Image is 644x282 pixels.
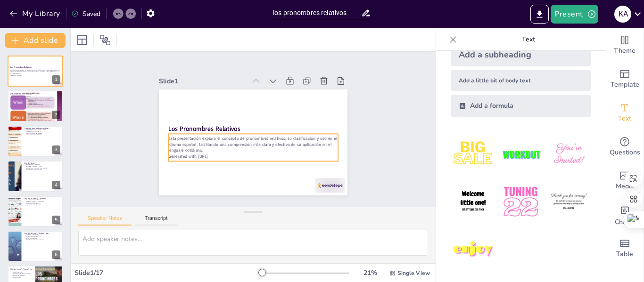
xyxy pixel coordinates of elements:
p: Usados para especificar. [24,234,60,236]
span: Position [99,34,111,46]
p: Uso frecuente en el lenguaje. [24,169,60,171]
div: 3 [52,145,60,154]
button: Add slide [5,33,66,48]
img: 2.jpeg [499,132,543,176]
p: Generated with [URL] [10,74,60,76]
span: Charts [615,217,635,227]
p: Text [461,28,596,51]
div: Add a subheading [451,43,591,66]
p: Esta presentación explora el concepto de pronombres relativos, su clasificación y uso en el idiom... [166,127,337,162]
div: Add text boxes [606,96,644,130]
p: Esta presentación explora el concepto de pronombres relativos, su clasificación y uso en el idiom... [10,69,60,74]
button: Present [551,5,598,24]
div: 1 [8,56,63,87]
strong: Los Pronombres Relativos [168,116,241,132]
span: Theme [614,46,636,56]
img: 7.jpeg [451,228,495,272]
p: Tipos de pronombres relativos [24,127,60,130]
div: 5 [8,196,63,227]
p: Usados en oraciones explicativas. [24,201,60,202]
p: Uso específico en contextos. [24,130,60,132]
p: Uso en lenguaje escrito. [10,275,33,277]
div: 5 [52,216,60,224]
p: Tipos incluyen "que", "quien", "cuyo". [24,129,60,131]
img: 3.jpeg [547,132,591,176]
p: Pronombres relativos conectan ideas. [10,94,60,96]
p: Uso de "que" [24,162,60,165]
div: Layout [74,32,90,48]
p: Precedidos de preposición. [24,202,60,204]
div: Change the overall theme [606,28,644,62]
p: ¿Qué son los pronombres relativos? [10,92,60,95]
div: 4 [52,181,60,189]
p: Incluyen "que", "quien", "cuyo". [10,97,60,99]
button: Transcript [135,215,177,226]
div: Add images, graphics, shapes or video [606,164,644,198]
span: Text [618,113,631,124]
input: Insert title [273,6,361,20]
img: 1.jpeg [451,132,495,176]
div: 1 [52,75,60,84]
span: Questions [610,147,640,158]
div: 3 [8,126,63,157]
span: Media [616,181,634,192]
button: Speaker Notes [78,215,132,226]
p: Importancia en la gramática. [24,204,60,206]
div: 2 [52,111,60,119]
div: 6 [8,231,63,262]
div: K A [614,6,631,23]
p: Uso de "cuyo", "cuya", etc. [10,268,33,271]
div: Add ready made slides [606,62,644,96]
div: Get real-time input from your audience [606,130,644,164]
button: K A [614,5,631,24]
div: 21 % [359,268,381,277]
p: Precedidos de preposición. [24,235,60,237]
span: Table [616,249,633,259]
div: Slide 1 [164,67,251,85]
p: Expresan posesión. [10,272,33,274]
button: Export to PowerPoint [530,5,549,24]
div: Saved [71,9,100,18]
p: Se refiere a personas y cosas. [24,166,60,168]
p: Generated with [URL] [165,145,335,168]
img: 5.jpeg [499,180,543,224]
img: 4.jpeg [451,180,495,224]
p: Contexto formal. [10,277,33,279]
p: Uso de "el que", "la que", etc. [24,232,60,235]
button: My Library [7,6,64,21]
p: Se utiliza para especificar. [24,164,60,166]
strong: Los Pronombres Relativos [10,66,32,68]
p: Evitan ambigüedades. [24,237,60,239]
span: Single View [397,269,430,277]
p: Uso correcto mejora la comunicación. [10,99,60,101]
p: Se utilizan para evitar la repetición. [10,96,60,97]
div: Slide 1 / 17 [74,268,259,277]
p: Importancia en la comunicación. [24,239,60,241]
div: 4 [8,161,63,192]
span: Template [611,80,639,90]
div: Add a formula [451,95,591,117]
div: Add a table [606,232,644,266]
p: Importante en oraciones especificativas. [24,167,60,169]
div: 6 [52,250,60,259]
p: Uso de "quien" y "quienes" [24,197,60,200]
p: Concordancia de género y número. [10,273,33,275]
p: Exclusivos para personas. [24,199,60,201]
p: Mejora la riqueza del lenguaje. [24,132,60,134]
p: Uso correcto evita confusiones. [24,134,60,136]
img: 6.jpeg [547,180,591,224]
div: 2 [8,90,63,121]
div: Add a little bit of body text [451,70,591,91]
div: Add charts and graphs [606,198,644,232]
